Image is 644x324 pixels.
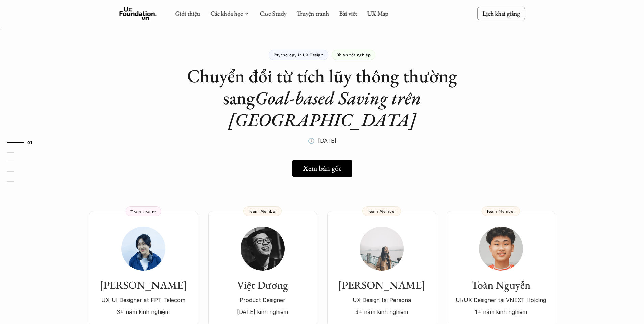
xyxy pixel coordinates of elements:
a: 01 [7,138,39,146]
a: Lịch khai giảng [477,7,525,20]
p: Psychology in UX Design [273,52,324,57]
a: Giới thiệu [175,9,200,17]
p: 3+ năm kinh nghiệm [96,307,191,317]
p: UX-UI Designer at FPT Telecom [96,295,191,305]
h3: Toàn Nguyễn [453,279,549,292]
strong: 01 [27,140,32,145]
a: Các khóa học [210,9,243,17]
p: Team Member [367,209,396,213]
p: UI/UX Designer tại VNEXT Holding [453,295,549,305]
em: Goal-based Saving trên [GEOGRAPHIC_DATA] [228,86,425,132]
h3: Việt Dương [215,279,310,292]
p: [DATE] kinh nghiệm [215,307,310,317]
p: 3+ năm kinh nghiệm [334,307,430,317]
p: UX Design tại Persona [334,295,430,305]
h3: [PERSON_NAME] [96,279,191,292]
a: Case Study [260,9,286,17]
p: Đồ án tốt nghiệp [336,52,371,57]
h1: Chuyển đổi từ tích lũy thông thường sang [187,65,457,131]
p: Product Designer [215,295,310,305]
p: Team Member [248,209,277,213]
a: Bài viết [339,9,357,17]
a: UX Map [367,9,388,17]
a: Xem bản gốc [292,160,352,177]
a: Truyện tranh [296,9,329,17]
h3: [PERSON_NAME] [334,279,430,292]
p: 🕔 [DATE] [308,136,336,146]
p: Team Member [486,209,516,213]
p: Lịch khai giảng [482,9,520,17]
h5: Xem bản gốc [303,164,342,173]
p: 1+ năm kinh nghiệm [453,307,549,317]
p: Team Leader [130,209,157,214]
